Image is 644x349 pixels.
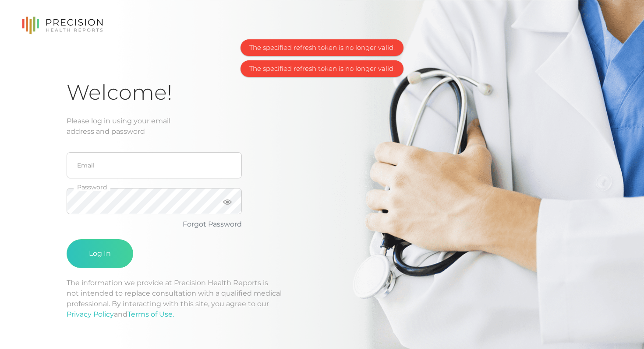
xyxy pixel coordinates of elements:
[241,39,403,56] div: The specified refresh token is no longer valid.
[241,60,403,77] div: The specified refresh token is no longer valid.
[67,239,133,268] button: Log In
[127,310,174,318] a: Terms of Use.
[67,310,114,318] a: Privacy Policy
[67,152,242,178] input: Email
[67,116,577,137] div: Please log in using your email address and password
[67,278,577,320] p: The information we provide at Precision Health Reports is not intended to replace consultation wi...
[67,80,577,105] h1: Welcome!
[183,220,242,228] a: Forgot Password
